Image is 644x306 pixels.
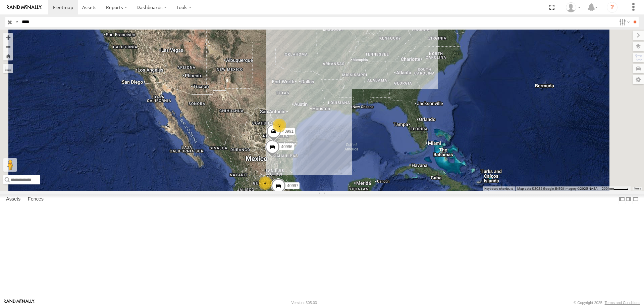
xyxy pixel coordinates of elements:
[4,299,35,306] a: Visit our Website
[3,42,13,51] button: Zoom out
[574,301,640,305] div: © Copyright 2025 -
[7,5,42,10] img: rand-logo.svg
[607,2,618,13] i: ?
[282,129,293,134] span: 40991
[600,186,631,191] button: Map Scale: 200 km per 42 pixels
[259,176,272,190] div: 4
[3,195,24,204] label: Assets
[517,187,598,190] span: Map data ©2025 Google, INEGI Imagery ©2025 NASA
[281,145,292,149] span: 40996
[625,194,632,204] label: Dock Summary Table to the Right
[602,187,613,190] span: 200 km
[24,195,47,204] label: Fences
[605,301,640,305] a: Terms and Conditions
[616,17,631,27] label: Search Filter Options
[563,2,583,12] div: Aurora Salinas
[634,187,641,190] a: Terms
[291,301,317,305] div: Version: 305.03
[633,75,644,84] label: Map Settings
[619,194,625,204] label: Dock Summary Table to the Left
[3,51,13,60] button: Zoom Home
[632,194,639,204] label: Hide Summary Table
[287,184,298,188] span: 40997
[3,158,17,172] button: Drag Pegman onto the map to open Street View
[14,17,19,27] label: Search Query
[484,186,513,191] button: Keyboard shortcuts
[273,119,286,132] div: 3
[3,33,13,42] button: Zoom in
[3,64,13,73] label: Measure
